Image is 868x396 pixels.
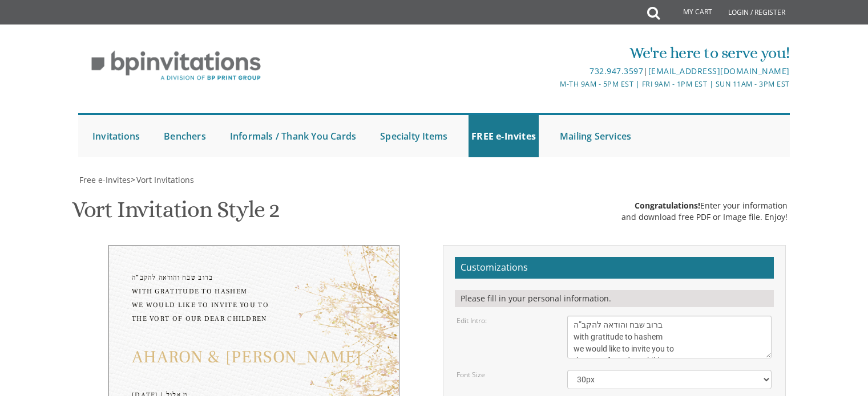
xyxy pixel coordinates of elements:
[90,115,143,157] a: Invitations
[227,115,359,157] a: Informals / Thank You Cards
[457,370,485,379] label: Font Size
[797,325,868,379] iframe: chat widget
[316,42,790,64] div: We're here to serve you!
[469,115,539,157] a: FREE e-Invites
[135,174,194,185] a: Vort Invitations
[557,115,634,157] a: Mailing Services
[590,66,643,76] a: 732.947.3597
[78,174,131,185] a: Free e-Invites
[136,174,194,185] span: Vort Invitations
[455,257,774,279] h2: Customizations
[377,115,450,157] a: Specialty Items
[132,271,376,326] div: ברוב שבח והודאה להקב”ה with gratitude to hashem we would like to invite you to the vort of our de...
[78,42,274,89] img: BP Invitation Loft
[567,316,772,358] textarea: With gratitude to Hashem We would like to invite you to The vort of our children
[132,349,376,366] div: Aharon & [PERSON_NAME]
[72,197,280,231] h1: Vort Invitation Style 2
[621,200,788,211] div: Enter your information
[621,211,788,223] div: and download free PDF or Image file. Enjoy!
[79,174,131,185] span: Free e-Invites
[457,316,487,325] label: Edit Intro:
[648,66,790,76] a: [EMAIL_ADDRESS][DOMAIN_NAME]
[131,174,194,185] span: >
[455,290,774,307] div: Please fill in your personal information.
[316,64,790,78] div: |
[659,1,720,24] a: My Cart
[161,115,209,157] a: Benchers
[316,78,790,90] div: M-Th 9am - 5pm EST | Fri 9am - 1pm EST | Sun 11am - 3pm EST
[635,200,700,211] span: Congratulations!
